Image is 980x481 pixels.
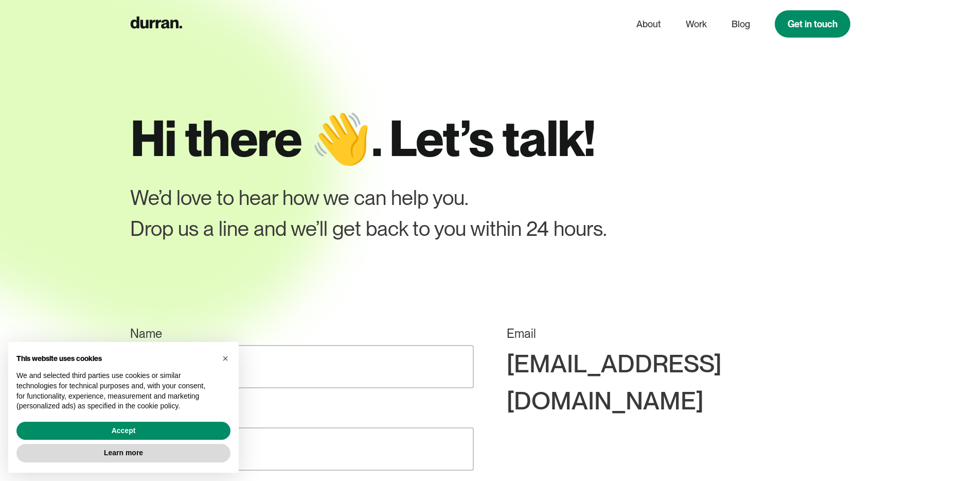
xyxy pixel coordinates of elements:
a: Blog [732,14,750,34]
button: Accept [16,422,230,440]
a: Work [686,14,707,34]
h1: Hi there 👋. Let’s talk! [130,111,850,166]
button: Close this notice [217,350,234,367]
button: Learn more [16,444,230,462]
span: × [222,353,228,364]
a: home [130,14,182,34]
p: We and selected third parties use cookies or similar technologies for technical purposes and, wit... [16,371,214,411]
div: Email [507,327,850,341]
div: We’d love to hear how we can help you. Drop us a line and we’ll get back to you within 24 hours. [130,182,778,244]
h2: This website uses cookies [16,354,214,363]
label: Email Address [130,409,474,424]
label: Name [130,327,474,341]
div: [EMAIL_ADDRESS][DOMAIN_NAME] [507,345,850,419]
a: About [636,14,661,34]
a: Get in touch [775,10,850,38]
